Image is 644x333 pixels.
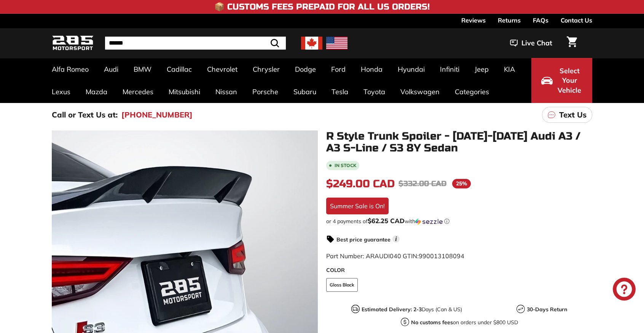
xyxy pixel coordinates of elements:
a: Alfa Romeo [44,58,96,80]
label: COLOR [326,266,592,274]
a: Lexus [44,80,78,103]
strong: Best price guarantee [336,236,391,243]
img: Sezzle [415,218,443,225]
span: 990013108094 [419,252,464,260]
a: Volkswagen [393,80,447,103]
a: Mercedes [115,80,161,103]
inbox-online-store-chat: Shopify online store chat [611,278,638,302]
span: $249.00 CAD [326,177,395,190]
p: on orders under $800 USD [411,319,518,327]
img: Logo_285_Motorsport_areodynamics_components [52,34,94,52]
h1: R Style Trunk Spoiler - [DATE]-[DATE] Audi A3 / A3 S-Line / S3 8Y Sedan [326,130,592,154]
span: Part Number: ARAUDI040 GTIN: [326,252,464,260]
a: Hyundai [390,58,432,80]
a: Dodge [287,58,324,80]
a: FAQs [533,14,548,27]
a: Mazda [78,80,115,103]
a: KIA [496,58,523,80]
span: 25% [452,179,471,188]
span: Select Your Vehicle [556,66,582,95]
p: Call or Text Us at: [52,109,118,121]
p: Days (Can & US) [362,306,462,314]
a: Categories [447,80,497,103]
a: Infiniti [432,58,467,80]
button: Select Your Vehicle [531,58,592,103]
h4: 📦 Customs Fees Prepaid for All US Orders! [214,2,430,11]
a: Honda [353,58,390,80]
div: or 4 payments of$62.25 CADwithSezzle Click to learn more about Sezzle [326,217,592,225]
a: Contact Us [561,14,592,27]
a: Audi [96,58,126,80]
a: Subaru [286,80,324,103]
input: Search [105,37,286,50]
button: Live Chat [500,34,562,53]
a: Mitsubishi [161,80,208,103]
b: In stock [335,163,356,168]
a: BMW [126,58,159,80]
p: Text Us [559,109,587,121]
a: Jeep [467,58,496,80]
a: Toyota [356,80,393,103]
div: or 4 payments of with [326,217,592,225]
a: Cart [562,30,582,56]
a: Porsche [245,80,286,103]
strong: Estimated Delivery: 2-3 [362,306,422,313]
a: Chrysler [245,58,287,80]
strong: No customs fees [411,319,453,326]
a: Tesla [324,80,356,103]
a: Returns [498,14,521,27]
strong: 30-Days Return [527,306,567,313]
span: Live Chat [521,38,552,48]
a: Ford [324,58,353,80]
a: Reviews [461,14,486,27]
span: $332.00 CAD [399,179,446,188]
a: Cadillac [159,58,199,80]
div: Summer Sale is On! [326,198,389,214]
a: [PHONE_NUMBER] [121,109,193,121]
a: Text Us [542,107,592,123]
span: i [392,235,400,243]
span: $62.25 CAD [368,217,405,225]
a: Nissan [208,80,245,103]
a: Chevrolet [199,58,245,80]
